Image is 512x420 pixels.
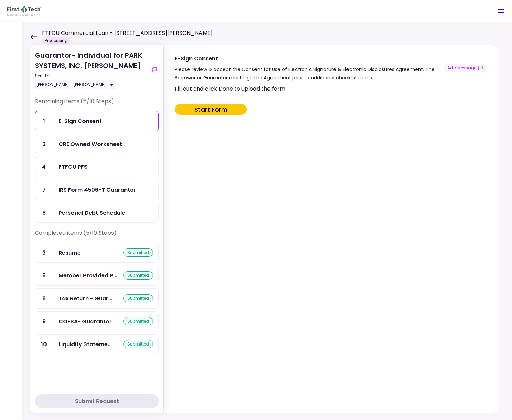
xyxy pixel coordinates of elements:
[150,66,159,74] button: show-messages
[35,335,53,354] div: 10
[35,312,53,331] div: 9
[35,80,70,89] div: [PERSON_NAME]
[35,394,159,408] button: Submit Request
[35,50,148,89] div: Guarantor- Individual for PARK SYSTEMS, INC. [PERSON_NAME]
[123,317,153,325] div: submitted
[35,157,53,177] div: 4
[58,186,136,194] div: IRS Form 4506-T Guarantor
[35,229,159,243] div: Completed items (5/10 Steps)
[123,340,153,348] div: submitted
[35,157,159,177] a: 4FTFCU PFS
[58,248,81,257] div: Resume
[175,104,247,115] button: Start Form
[123,271,153,280] div: submitted
[35,243,159,263] a: 3Resumesubmitted
[7,6,41,16] img: Partner icon
[35,97,159,111] div: Remaining items (5/10 Steps)
[35,134,159,154] a: 2CRE Owned Worksheet
[163,45,498,413] div: E-Sign ConsentPlease review & accept the Consent for Use of Electronic Signature & Electronic Dis...
[35,266,53,285] div: 5
[58,340,112,349] div: Liquidity Statements - Guarantor
[35,243,53,262] div: 3
[175,84,486,93] div: Fill out and click Done to upload the form
[35,73,148,79] div: Sent to:
[58,117,102,125] div: E-Sign Consent
[42,29,213,37] h1: FTFCU Commercial Loan - [STREET_ADDRESS][PERSON_NAME]
[72,80,107,89] div: [PERSON_NAME]
[42,37,70,44] div: Processing
[35,288,159,309] a: 6Tax Return - Guarantorsubmitted
[35,266,159,286] a: 5Member Provided PFSsubmitted
[175,65,444,82] div: Please review & accept the Consent for Use of Electronic Signature & Electronic Disclosures Agree...
[58,140,122,148] div: CRE Owned Worksheet
[35,180,53,200] div: 7
[35,111,159,131] a: 1E-Sign Consent
[109,80,116,89] div: +1
[123,248,153,257] div: submitted
[35,334,159,354] a: 10Liquidity Statements - Guarantorsubmitted
[58,163,88,171] div: FTFCU PFS
[58,294,113,303] div: Tax Return - Guarantor
[123,294,153,302] div: submitted
[444,64,487,72] button: show-messages
[35,203,159,223] a: 8Personal Debt Schedule
[493,3,509,19] button: Open menu
[58,317,112,326] div: COFSA- Guarantor
[58,208,125,217] div: Personal Debt Schedule
[35,111,53,131] div: 1
[35,311,159,331] a: 9COFSA- Guarantorsubmitted
[35,289,53,308] div: 6
[75,397,119,405] div: Submit Request
[58,271,117,280] div: Member Provided PFS
[35,180,159,200] a: 7IRS Form 4506-T Guarantor
[35,203,53,222] div: 8
[175,54,444,63] div: E-Sign Consent
[35,134,53,154] div: 2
